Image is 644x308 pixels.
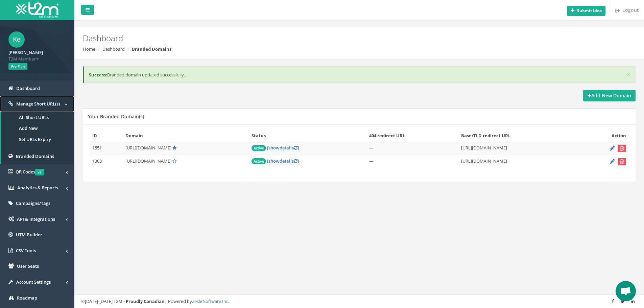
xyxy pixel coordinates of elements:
span: Active [252,158,266,164]
a: [PERSON_NAME] T2M Member [8,48,66,62]
button: Submit idea [567,6,605,16]
img: T2M [16,2,58,18]
td: [URL][DOMAIN_NAME] [458,155,580,168]
span: show [268,158,280,164]
span: Dashboard [16,85,40,91]
td: 1303 [90,155,123,168]
a: [showdetails] [267,145,299,151]
span: T2M Member [8,56,66,62]
a: [showdetails] [267,158,299,164]
div: ©[DATE]-[DATE] T2M – | Powered by [81,298,637,305]
span: v2 [35,169,44,175]
th: 404 redirect URL [366,130,458,142]
a: All Short URLs [1,112,74,123]
span: Analytics & Reports [17,185,58,191]
th: ID [90,130,123,142]
b: Success: [89,72,107,78]
button: × [626,71,630,78]
td: — [366,142,458,155]
strong: Proudly Canadian [126,298,165,304]
th: Status [249,130,366,142]
span: API & Integrations [17,216,55,222]
a: Default [172,145,176,151]
a: Set URLs Expiry [1,134,74,145]
th: Domain [123,130,249,142]
td: — [366,155,458,168]
span: QR Codes [16,169,44,175]
div: Open chat [616,281,636,301]
td: 1551 [90,142,123,155]
a: Add New Domain [583,90,636,101]
h2: Dashboard [83,34,542,43]
strong: [PERSON_NAME] [8,49,43,55]
a: Home [83,46,95,52]
span: User Seats [17,263,39,269]
a: Set Default [172,158,176,164]
span: show [268,145,280,151]
span: CSV Tools [16,247,36,254]
h5: Your Branded Domain(s) [88,114,144,119]
strong: Branded Domains [132,46,171,52]
span: Pro Plan [8,63,27,70]
span: Manage Short URL(s) [16,101,60,107]
span: [URL][DOMAIN_NAME] [125,145,171,151]
span: [URL][DOMAIN_NAME] [125,158,171,164]
span: UTM Builder [16,232,42,238]
a: Zesle Software Inc. [192,298,229,304]
th: Base/TLD redirect URL [458,130,580,142]
span: Account Settings [16,279,51,285]
span: Campaigns/Tags [16,200,50,206]
strong: Add New Domain [588,92,631,99]
a: Dashboard [102,46,125,52]
b: Submit idea [577,8,602,14]
span: Ke [8,31,25,48]
a: Add New [1,123,74,134]
div: Branded domain updated successfully. [83,66,636,84]
th: Action [580,130,629,142]
td: [URL][DOMAIN_NAME] [458,142,580,155]
span: Roadmap [17,295,37,301]
span: Branded Domains [16,153,54,159]
span: Active [252,145,266,151]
